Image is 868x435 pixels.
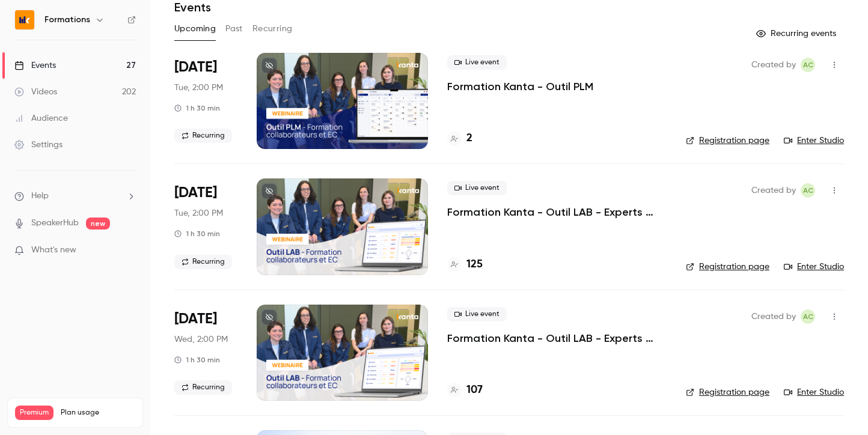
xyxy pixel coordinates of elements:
[174,103,220,113] div: 1 h 30 min
[174,355,220,365] div: 1 h 30 min
[751,183,796,198] span: Created by
[447,331,667,345] a: Formation Kanta - Outil LAB - Experts Comptables & Collaborateurs
[174,229,220,239] div: 1 h 30 min
[174,333,228,345] span: Wed, 2:00 PM
[14,59,56,71] div: Events
[174,129,232,143] span: Recurring
[784,135,844,147] a: Enter Studio
[447,79,593,94] a: Formation Kanta - Outil PLM
[447,55,507,70] span: Live event
[447,130,472,147] a: 2
[686,261,769,273] a: Registration page
[15,406,53,420] span: Premium
[174,19,216,38] button: Upcoming
[174,183,217,202] span: [DATE]
[31,244,76,257] span: What's new
[174,255,232,269] span: Recurring
[14,139,63,151] div: Settings
[61,408,135,418] span: Plan usage
[803,309,813,324] span: AC
[174,380,232,395] span: Recurring
[15,10,34,29] img: Formations
[686,135,769,147] a: Registration page
[751,309,796,324] span: Created by
[86,218,110,230] span: new
[174,207,223,219] span: Tue, 2:00 PM
[447,257,483,273] a: 125
[174,58,217,77] span: [DATE]
[14,190,136,202] li: help-dropdown-opener
[174,82,223,94] span: Tue, 2:00 PM
[803,183,813,198] span: AC
[803,58,813,72] span: AC
[31,217,79,230] a: SpeakerHub
[174,305,237,401] div: Sep 10 Wed, 2:00 PM (Europe/Paris)
[801,183,815,198] span: Anaïs Cachelou
[784,261,844,273] a: Enter Studio
[784,386,844,398] a: Enter Studio
[447,205,667,219] a: Formation Kanta - Outil LAB - Experts Comptables & Collaborateurs
[252,19,293,38] button: Recurring
[801,309,815,324] span: Anaïs Cachelou
[801,58,815,72] span: Anaïs Cachelou
[174,309,217,329] span: [DATE]
[174,178,237,275] div: Sep 9 Tue, 2:00 PM (Europe/Paris)
[447,382,483,398] a: 107
[447,181,507,195] span: Live event
[686,386,769,398] a: Registration page
[14,112,68,124] div: Audience
[44,14,90,26] h6: Formations
[14,86,57,98] div: Videos
[447,307,507,321] span: Live event
[466,382,483,398] h4: 107
[751,24,844,43] button: Recurring events
[121,245,136,256] iframe: Noticeable Trigger
[174,53,237,149] div: Sep 9 Tue, 2:00 PM (Europe/Paris)
[466,257,483,273] h4: 125
[466,130,472,147] h4: 2
[751,58,796,72] span: Created by
[225,19,243,38] button: Past
[31,190,49,202] span: Help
